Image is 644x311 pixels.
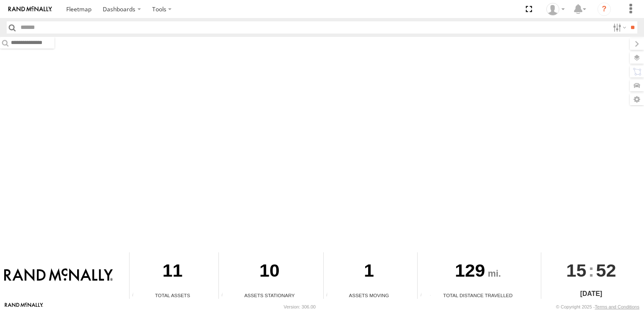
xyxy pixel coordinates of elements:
[418,252,538,292] div: 129
[219,252,320,292] div: 10
[130,293,142,299] div: Total number of Enabled Assets
[4,268,113,282] img: Rand McNally
[5,303,43,311] a: Visit our Website
[130,252,216,292] div: 11
[219,292,320,299] div: Assets Stationary
[541,252,641,288] div: :
[610,21,628,34] label: Search Filter Options
[418,292,538,299] div: Total Distance Travelled
[324,252,415,292] div: 1
[219,293,231,299] div: Total number of assets current stationary.
[284,304,316,309] div: Version: 306.00
[630,93,644,105] label: Map Settings
[8,6,52,12] img: rand-logo.svg
[596,252,616,288] span: 52
[541,289,641,299] div: [DATE]
[556,304,639,309] div: © Copyright 2025 -
[130,292,216,299] div: Total Assets
[418,293,430,299] div: Total distance travelled by all assets within specified date range and applied filters
[543,3,568,16] div: Valeo Dash
[597,3,611,16] i: ?
[566,252,587,288] span: 15
[595,304,639,309] a: Terms and Conditions
[324,292,415,299] div: Assets Moving
[324,293,336,299] div: Total number of assets current in transit.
